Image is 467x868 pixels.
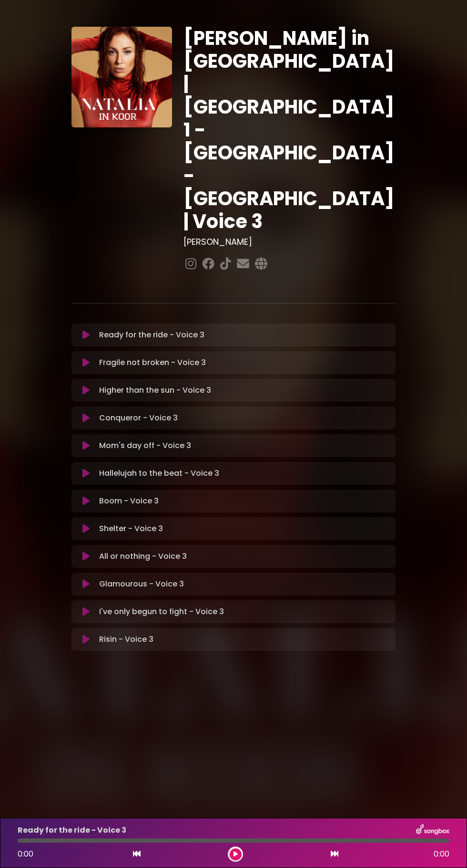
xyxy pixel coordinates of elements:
h1: [PERSON_NAME] in [GEOGRAPHIC_DATA] | [GEOGRAPHIC_DATA] 1 - [GEOGRAPHIC_DATA] - [GEOGRAPHIC_DATA] ... [183,27,396,233]
p: Higher than the sun - Voice 3 [99,385,211,396]
p: Mom's day off - Voice 3 [99,440,191,451]
p: Ready for the ride - Voice 3 [99,329,204,341]
p: Risin - Voice 3 [99,634,153,645]
h3: [PERSON_NAME] [183,237,396,247]
p: Boom - Voice 3 [99,495,159,507]
p: Glamourous - Voice 3 [99,578,184,590]
p: All or nothing - Voice 3 [99,551,187,562]
p: Shelter - Voice 3 [99,523,163,534]
p: Fragile not broken - Voice 3 [99,357,206,368]
img: YTVS25JmS9CLUqXqkEhs [71,27,172,127]
p: Hallelujah to the beat - Voice 3 [99,468,219,479]
p: I've only begun to fight - Voice 3 [99,606,224,617]
p: Conqueror - Voice 3 [99,412,178,424]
